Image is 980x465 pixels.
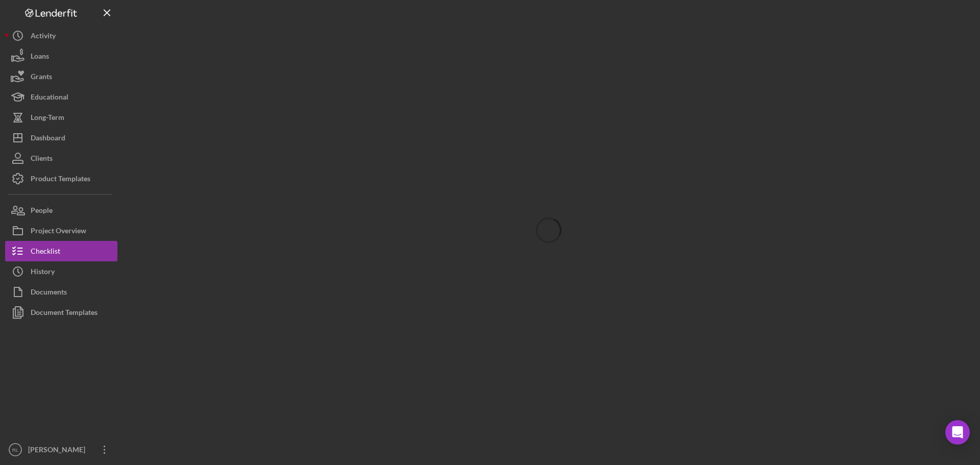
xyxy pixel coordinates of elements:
div: Open Intercom Messenger [945,420,970,445]
button: Long-Term [5,107,117,128]
button: Grants [5,66,117,87]
button: Activity [5,26,117,46]
button: Checklist [5,241,117,261]
text: RL [12,447,19,453]
div: Loans [31,46,49,69]
div: Checklist [31,241,60,264]
div: History [31,261,55,284]
button: People [5,200,117,221]
div: [PERSON_NAME] [26,439,92,462]
div: Project Overview [31,221,86,243]
button: Clients [5,148,117,168]
button: Project Overview [5,221,117,241]
button: Documents [5,282,117,302]
button: Educational [5,87,117,107]
div: Educational [31,87,68,110]
div: Documents [31,282,67,305]
button: Document Templates [5,302,117,323]
div: People [31,200,53,223]
div: Dashboard [31,128,65,151]
button: Loans [5,46,117,66]
button: RL[PERSON_NAME] [5,439,117,460]
div: Product Templates [31,168,90,191]
div: Grants [31,66,52,89]
button: Product Templates [5,168,117,189]
div: Document Templates [31,302,97,325]
button: History [5,261,117,282]
div: Long-Term [31,107,64,130]
div: Clients [31,148,53,171]
button: Dashboard [5,128,117,148]
div: Activity [31,26,56,48]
